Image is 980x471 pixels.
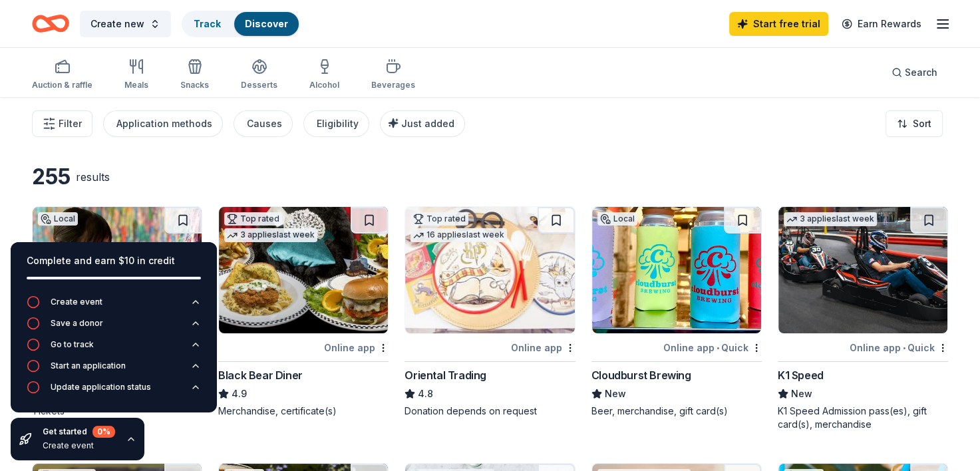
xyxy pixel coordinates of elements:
[232,386,247,402] span: 4.9
[903,343,905,353] span: •
[32,53,92,97] button: Auction & raffle
[27,338,201,359] button: Go to track
[303,110,369,137] button: Eligibility
[27,253,201,269] div: Complete and earn $10 in credit
[371,80,415,90] div: Beverages
[778,404,948,431] div: K1 Speed Admission pass(es), gift card(s), merchandise
[32,80,92,90] div: Auction & raffle
[43,440,115,451] div: Create event
[234,110,293,137] button: Causes
[778,367,824,383] div: K1 Speed
[834,12,929,36] a: Earn Rewards
[317,116,359,132] div: Eligibility
[80,11,171,37] button: Create new
[881,59,948,86] button: Search
[51,339,94,350] div: Go to track
[592,207,761,333] img: Image for Cloudburst Brewing
[27,295,201,317] button: Create event
[90,16,144,32] span: Create new
[410,228,507,242] div: 16 applies last week
[405,404,575,418] div: Donation depends on request
[371,53,415,97] button: Beverages
[27,381,201,402] button: Update application status
[219,207,388,333] img: Image for Black Bear Diner
[51,318,103,329] div: Save a donor
[182,11,300,37] button: TrackDiscover
[43,426,115,438] div: Get started
[511,339,575,356] div: Online app
[224,228,317,242] div: 3 applies last week
[380,110,465,137] button: Just added
[32,8,69,39] a: Home
[32,206,202,418] a: Image for The Slime Factory (Bellevue)LocalOnline appThe Slime Factory ([GEOGRAPHIC_DATA])NewTickets
[218,206,389,418] a: Image for Black Bear DinerTop rated3 applieslast weekOnline appBlack Bear Diner4.9Merchandise, ce...
[410,212,468,226] div: Top rated
[791,386,812,402] span: New
[27,317,201,338] button: Save a donor
[241,53,277,97] button: Desserts
[405,207,574,333] img: Image for Oriental Trading
[405,206,575,418] a: Image for Oriental TradingTop rated16 applieslast weekOnline appOriental Trading4.8Donation depen...
[218,404,389,418] div: Merchandise, certificate(s)
[92,426,115,438] div: 0 %
[309,53,339,97] button: Alcohol
[59,116,82,132] span: Filter
[33,207,202,333] img: Image for The Slime Factory (Bellevue)
[717,343,719,353] span: •
[124,53,148,97] button: Meals
[51,297,102,307] div: Create event
[103,110,223,137] button: Application methods
[116,116,212,132] div: Application methods
[224,212,282,226] div: Top rated
[247,116,282,132] div: Causes
[591,206,762,418] a: Image for Cloudburst BrewingLocalOnline app•QuickCloudburst BrewingNewBeer, merchandise, gift car...
[405,367,486,383] div: Oriental Trading
[76,169,110,185] div: results
[663,339,762,356] div: Online app Quick
[241,80,277,90] div: Desserts
[418,386,433,402] span: 4.8
[324,339,389,356] div: Online app
[729,12,828,36] a: Start free trial
[124,80,148,90] div: Meals
[905,65,937,80] span: Search
[401,118,454,129] span: Just added
[180,53,209,97] button: Snacks
[591,367,691,383] div: Cloudburst Brewing
[245,18,288,29] a: Discover
[27,359,201,381] button: Start an application
[218,367,303,383] div: Black Bear Diner
[913,116,931,132] span: Sort
[309,80,339,90] div: Alcohol
[778,206,948,431] a: Image for K1 Speed3 applieslast weekOnline app•QuickK1 SpeedNewK1 Speed Admission pass(es), gift ...
[32,110,92,137] button: Filter
[591,404,762,418] div: Beer, merchandise, gift card(s)
[597,212,637,226] div: Local
[51,382,151,392] div: Update application status
[51,361,126,371] div: Start an application
[778,207,947,333] img: Image for K1 Speed
[38,212,78,226] div: Local
[784,212,877,226] div: 3 applies last week
[194,18,221,29] a: Track
[850,339,948,356] div: Online app Quick
[32,164,71,190] div: 255
[886,110,943,137] button: Sort
[605,386,626,402] span: New
[180,80,209,90] div: Snacks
